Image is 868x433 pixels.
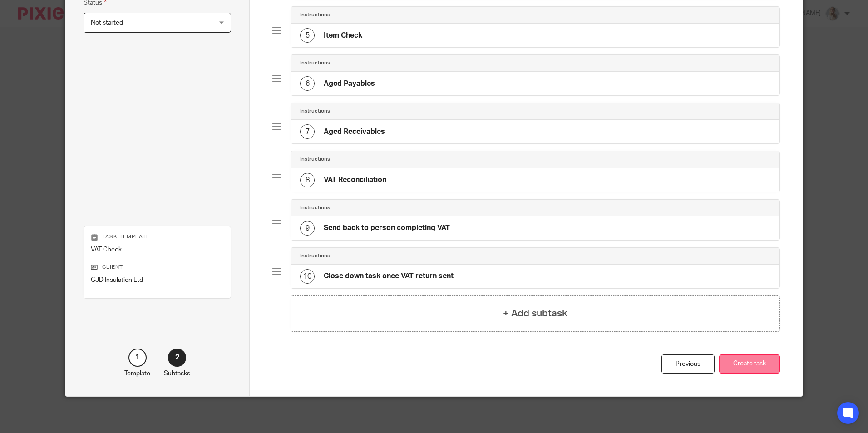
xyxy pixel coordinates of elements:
div: 6 [300,76,315,91]
h4: Instructions [300,11,330,19]
p: VAT Check [91,245,224,254]
div: 9 [300,221,315,236]
h4: Instructions [300,108,330,115]
p: Subtasks [164,369,190,378]
div: Previous [661,354,715,374]
h4: Send back to person completing VAT [324,223,450,233]
h4: Item Check [324,31,362,40]
span: Not started [91,20,123,26]
h4: Close down task once VAT return sent [324,271,454,281]
h4: Instructions [300,252,330,260]
p: Task template [91,233,224,241]
div: 5 [300,28,315,43]
button: Create task [719,354,780,374]
h4: VAT Reconciliation [324,175,386,185]
h4: + Add subtask [503,306,567,320]
h4: Instructions [300,156,330,163]
div: 7 [300,124,315,139]
p: GJD Insulation Ltd [91,276,224,285]
div: 2 [168,349,186,367]
div: 1 [128,349,147,367]
h4: Instructions [300,59,330,67]
h4: Aged Receivables [324,127,385,137]
h4: Aged Payables [324,79,375,89]
p: Client [91,264,224,271]
div: 8 [300,173,315,187]
div: 10 [300,269,315,284]
h4: Instructions [300,204,330,212]
p: Template [124,369,150,378]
